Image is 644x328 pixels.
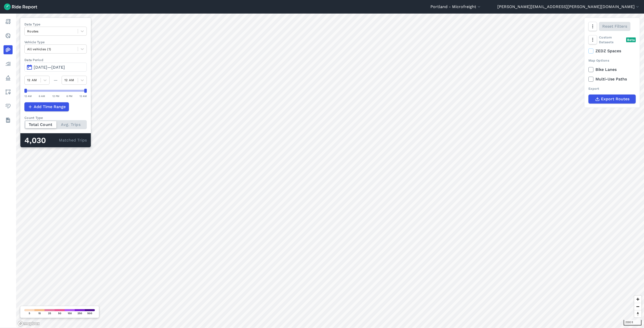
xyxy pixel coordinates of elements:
label: Data Period [24,58,87,62]
button: [PERSON_NAME][EMAIL_ADDRESS][PERSON_NAME][DOMAIN_NAME] [497,4,640,10]
div: — [50,77,62,83]
a: Heatmaps [4,45,13,54]
canvas: Map [16,14,644,328]
a: Analyze [4,59,13,68]
button: Portland - Microfreight [430,4,481,10]
div: Beta [626,37,636,42]
label: Bike Lanes [588,67,636,73]
span: [DATE]—[DATE] [34,65,65,70]
div: Count Type [24,115,87,120]
a: Mapbox logo [18,321,40,326]
a: Policy [4,73,13,82]
button: Add Time Range [24,102,69,111]
div: 6 PM [66,94,72,98]
div: Map Options [588,58,636,63]
button: Zoom out [634,303,641,310]
a: Health [4,102,13,111]
button: Reset Filters [599,22,630,31]
div: Custom Datasets [588,35,636,44]
div: Matched Trips [20,133,91,147]
div: 12 AM [79,94,87,98]
div: 12 PM [52,94,59,98]
div: 6 AM [39,94,45,98]
button: Zoom in [634,296,641,303]
div: 2000 ft [624,320,641,325]
div: 12 AM [24,94,32,98]
span: Add Time Range [34,104,66,110]
label: Multi-Use Paths [588,76,636,82]
label: Vehicle Type [24,40,87,44]
button: Reset bearing to north [634,310,641,317]
div: Export [588,86,636,91]
button: Export Routes [588,95,636,104]
span: Reset Filters [602,23,627,29]
div: 4,030 [24,137,59,144]
button: [DATE]—[DATE] [24,63,87,72]
a: Datasets [4,116,13,125]
a: Realtime [4,31,13,40]
label: Data Type [24,22,87,27]
span: Export Routes [601,96,629,102]
img: Ride Report [4,4,37,10]
a: Areas [4,87,13,97]
label: ZEDZ Spaces [588,48,636,54]
a: Report [4,17,13,26]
